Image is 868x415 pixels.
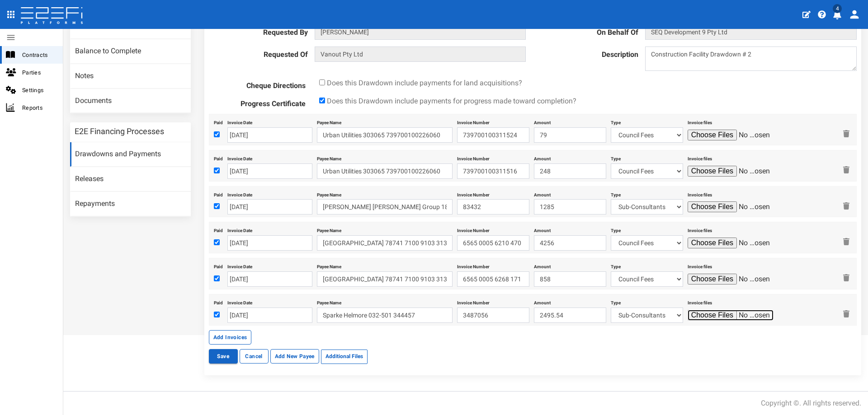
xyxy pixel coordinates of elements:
[214,261,223,270] label: Paid
[317,308,453,323] input: Enter Payee Name
[70,142,191,167] a: Drawdowns and Payments
[457,163,529,179] input: Enter Invoice Number.
[534,117,551,126] label: Amount
[457,127,529,143] input: Enter Invoice Number.
[457,235,529,251] input: Enter Invoice Number.
[688,261,712,270] label: Invoice files
[317,199,453,214] input: Enter Payee Name
[534,163,606,179] input: Enter Invoice Amount
[22,85,56,95] span: Settings
[611,224,621,234] label: Type
[227,153,252,162] label: Invoice Date
[534,189,551,198] label: Amount
[457,297,490,306] label: Invoice Number
[202,78,312,91] label: Cheque Directions
[534,308,606,323] input: Enter Invoice Amount
[688,153,712,162] label: Invoice files
[227,297,252,306] label: Invoice Date
[534,127,606,143] input: Enter Invoice Amount
[611,117,621,126] label: Type
[534,153,551,162] label: Amount
[22,67,56,78] span: Parties
[202,96,312,109] label: Progress Certificate
[457,271,529,287] input: Enter Invoice Number.
[75,127,164,135] h3: E2E Financing Processes
[70,89,191,113] a: Documents
[457,199,529,214] input: Enter Invoice Number.
[457,117,490,126] label: Invoice Number
[611,153,621,162] label: Type
[317,271,453,287] input: Enter Payee Name
[70,192,191,216] a: Repayments
[214,224,223,234] label: Paid
[214,153,223,162] label: Paid
[317,261,341,270] label: Payee Name
[240,349,269,364] a: Cancel
[317,297,341,306] label: Payee Name
[214,297,223,306] label: Paid
[534,261,551,270] label: Amount
[457,189,490,198] label: Invoice Number
[317,163,453,179] input: Enter Payee Name
[321,350,368,364] label: Additional Files
[534,235,606,251] input: Enter Invoice Amount
[317,189,341,198] label: Payee Name
[70,39,191,64] a: Balance to Complete
[227,224,252,234] label: Invoice Date
[317,224,341,234] label: Payee Name
[227,261,252,270] label: Invoice Date
[457,261,490,270] label: Invoice Number
[209,330,252,345] button: Add Invoices
[317,235,453,251] input: Enter Payee Name
[539,24,645,38] label: On Behalf Of
[214,189,223,198] label: Paid
[327,79,522,87] span: Does this Drawdown include payments for land acquisitions?
[688,297,712,306] label: Invoice files
[611,189,621,198] label: Type
[315,24,526,40] input: Requested By
[315,47,526,62] input: Lender Entity
[457,153,490,162] label: Invoice Number
[457,224,490,234] label: Invoice Number
[645,24,857,40] input: Borrower Entity
[539,47,645,60] label: Description
[209,47,315,60] label: Requested Of
[688,189,712,198] label: Invoice files
[761,398,861,409] div: Copyright ©. All rights reserved.
[611,297,621,306] label: Type
[688,224,712,234] label: Invoice files
[688,117,712,126] label: Invoice files
[22,50,56,60] span: Contracts
[534,271,606,287] input: Enter Invoice Amount
[227,117,252,126] label: Invoice Date
[317,127,453,143] input: Enter Payee Name
[534,297,551,306] label: Amount
[214,117,223,126] label: Paid
[327,97,576,105] span: Does this Drawdown include payments for progress made toward completion?
[317,153,341,162] label: Payee Name
[457,308,529,323] input: Enter Invoice Number.
[209,349,238,364] button: Save
[209,24,315,38] label: Requested By
[227,189,252,198] label: Invoice Date
[70,167,191,191] a: Releases
[70,64,191,89] a: Notes
[22,103,56,113] span: Reports
[534,224,551,234] label: Amount
[270,349,319,364] button: Add New Payee
[534,199,606,214] input: Enter Invoice Amount
[317,117,341,126] label: Payee Name
[611,261,621,270] label: Type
